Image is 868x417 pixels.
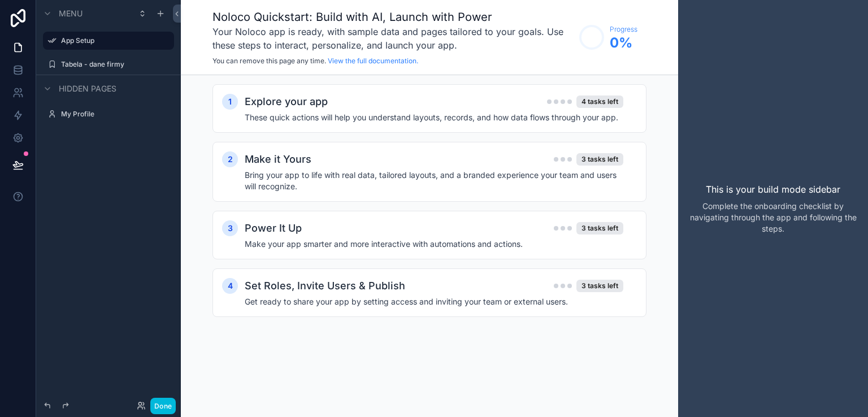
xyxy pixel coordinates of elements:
[212,57,326,65] span: You can remove this page any time.
[150,398,176,414] button: Done
[212,25,574,52] h3: Your Noloco app is ready, with sample data and pages tailored to your goals. Use these steps to i...
[61,60,167,69] label: Tabela - dane firmy
[61,36,167,45] label: App Setup
[61,110,167,119] label: My Profile
[212,9,574,25] h1: Noloco Quickstart: Build with AI, Launch with Power
[610,34,637,52] span: 0 %
[328,57,418,65] a: View the full documentation.
[59,8,83,19] span: Menu
[687,201,859,234] p: Complete the onboarding checklist by navigating through the app and following the steps.
[706,183,840,196] p: This is your build mode sidebar
[59,83,116,94] span: Hidden pages
[610,25,637,34] span: Progress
